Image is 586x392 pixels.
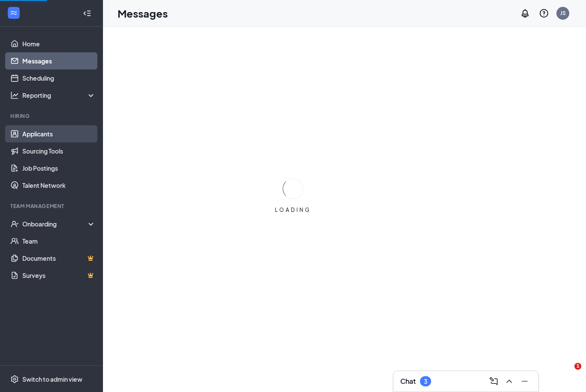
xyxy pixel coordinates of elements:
svg: WorkstreamLogo [9,9,18,17]
a: Scheduling [22,69,96,87]
svg: ChevronUp [504,376,514,386]
a: SurveysCrown [22,267,96,284]
a: Talent Network [22,177,96,194]
svg: Minimize [520,376,530,386]
div: Reporting [22,91,96,100]
button: Minimize [518,374,532,388]
button: ComposeMessage [487,374,501,388]
div: Team Management [10,202,94,210]
svg: Settings [10,375,19,383]
a: Home [22,35,96,52]
svg: Notifications [520,8,530,18]
div: Hiring [10,112,94,120]
div: Onboarding [22,220,88,228]
button: ChevronUp [502,374,516,388]
svg: ComposeMessage [489,376,499,386]
h1: Messages [118,6,168,21]
a: Team [22,232,96,250]
h3: Chat [400,377,416,386]
svg: QuestionInfo [539,8,549,18]
div: 3 [424,378,427,385]
a: DocumentsCrown [22,250,96,267]
div: LOADING [272,206,314,214]
div: JS [560,9,566,17]
a: Job Postings [22,160,96,177]
a: Sourcing Tools [22,142,96,160]
a: Messages [22,52,96,69]
svg: Collapse [83,9,91,18]
a: Applicants [22,125,96,142]
svg: UserCheck [10,220,19,228]
iframe: Intercom live chat [557,363,577,383]
svg: Analysis [10,91,19,100]
span: 1 [574,363,581,370]
div: Switch to admin view [22,375,82,383]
